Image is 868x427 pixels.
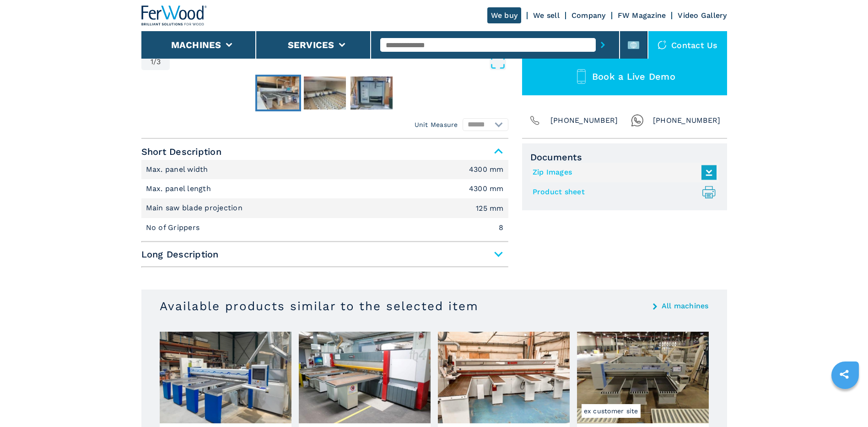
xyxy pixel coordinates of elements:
[530,152,719,163] span: Documents
[255,75,301,111] button: Go to Slide 1
[618,11,666,20] a: FW Magazine
[631,114,644,127] img: Whatsapp
[141,143,508,160] span: Short Description
[141,75,508,111] nav: Thumbnail Navigation
[302,75,348,111] button: Go to Slide 2
[349,75,394,111] button: Go to Slide 3
[146,223,202,233] p: No of Grippers
[592,71,675,82] span: Book a Live Demo
[156,58,161,66] span: 3
[653,114,721,127] span: [PHONE_NUMBER]
[141,5,207,26] img: Ferwood
[153,58,156,66] span: /
[172,54,506,70] button: Open Fullscreen
[533,185,712,200] a: Product sheet
[146,184,214,194] p: Max. panel length
[829,386,861,420] iframe: Chat
[476,205,504,212] em: 125 mm
[550,114,618,127] span: [PHONE_NUMBER]
[662,302,709,310] a: All machines
[678,11,727,20] a: Video Gallery
[146,164,210,175] p: Max. panel width
[299,332,431,423] img: Front-Loading Panel Saws SCHELLING FH 4 430/220-P
[141,246,508,263] span: Long Description
[648,31,727,59] div: Contact us
[833,363,856,386] a: sharethis
[533,165,712,180] a: Zip Images
[582,404,641,418] span: ex customer site
[577,332,709,423] img: Front-Loading Panel Saws HOLZMA PROFI HPP 300/38/38/X
[528,114,541,127] img: Phone
[160,299,479,313] h3: Available products similar to the selected item
[171,39,221,50] button: Machines
[151,58,153,66] span: 1
[141,160,508,238] div: Short Description
[499,224,503,231] em: 8
[415,120,458,129] em: Unit Measure
[146,203,245,213] p: Main saw blade projection
[469,185,504,192] em: 4300 mm
[438,332,570,423] img: Front-Loading Panel Saws SCM SIGMA IMPACT
[350,77,393,109] img: 594e066899130da99cb875340fc1530b
[257,77,299,109] img: 0a229089df893b1ac63945236a3edbdc
[160,332,291,423] img: Front-Loading Panel Saws HOLZMA HPP 250R/44/44
[658,40,667,49] img: Contact us
[487,7,522,23] a: We buy
[533,11,560,20] a: We sell
[522,58,727,95] button: Book a Live Demo
[304,77,346,109] img: ab08afbbc453937040b6e100dba6800c
[288,39,334,50] button: Services
[571,11,606,20] a: Company
[469,166,504,173] em: 4300 mm
[596,34,610,55] button: submit-button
